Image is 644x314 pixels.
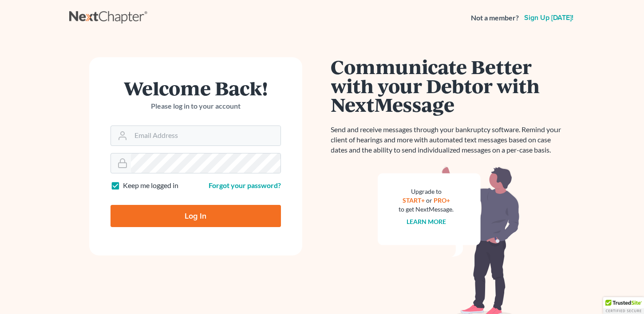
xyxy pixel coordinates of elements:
div: TrustedSite Certified [603,297,644,314]
a: Sign up [DATE]! [522,14,575,21]
a: Learn more [407,218,446,225]
a: START+ [403,196,425,204]
div: Upgrade to [399,187,454,196]
h1: Communicate Better with your Debtor with NextMessage [331,57,566,114]
span: or [426,196,432,204]
a: PRO+ [434,196,450,204]
h1: Welcome Back! [111,78,281,98]
label: Keep me logged in [123,181,178,191]
div: to get NextMessage. [399,205,454,214]
p: Send and receive messages through your bankruptcy software. Remind your client of hearings and mo... [331,125,566,155]
a: Forgot your password? [209,181,281,189]
p: Please log in to your account [111,101,281,111]
input: Email Address [131,126,281,145]
input: Log In [111,205,281,227]
strong: Not a member? [471,13,519,23]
